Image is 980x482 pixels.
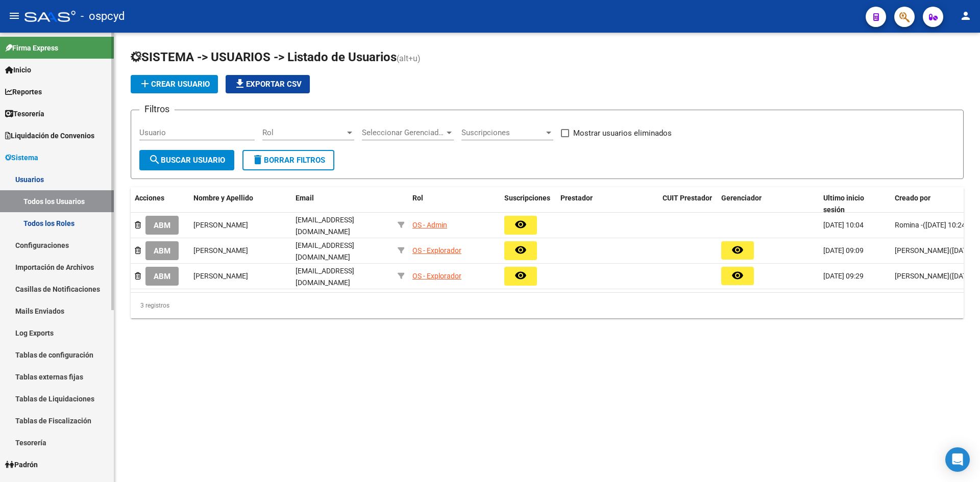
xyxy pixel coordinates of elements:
span: ABM [154,221,170,230]
span: Acciones [135,194,164,202]
mat-icon: menu [8,10,20,22]
span: Rol [412,194,423,202]
span: Sistema [5,152,38,163]
mat-icon: remove_red_eye [731,244,744,256]
span: [EMAIL_ADDRESS][DOMAIN_NAME] [296,241,354,261]
span: SISTEMA -> USUARIOS -> Listado de Usuarios [131,50,397,64]
div: OS - Explorador [412,245,461,257]
mat-icon: add [139,78,151,90]
datatable-header-cell: Email [291,187,394,221]
span: ([DATE] 10:24) [923,221,968,229]
span: ABM [154,272,170,281]
button: Exportar CSV [226,75,310,93]
span: Crear Usuario [139,80,210,89]
datatable-header-cell: Nombre y Apellido [189,187,291,221]
span: Seleccionar Gerenciador [362,128,445,137]
div: Open Intercom Messenger [945,447,970,472]
span: Email [296,194,314,202]
span: Liquidación de Convenios [5,130,94,141]
datatable-header-cell: CUIT Prestador [658,187,717,221]
span: Mostrar usuarios eliminados [573,127,672,139]
span: - ospcyd [81,5,125,28]
mat-icon: remove_red_eye [514,244,527,256]
span: (alt+u) [397,54,421,63]
mat-icon: remove_red_eye [514,269,527,282]
button: ABM [145,241,179,260]
span: [PERSON_NAME] [895,272,949,280]
span: [PERSON_NAME] [193,221,248,229]
datatable-header-cell: Acciones [131,187,189,221]
button: ABM [145,216,179,235]
datatable-header-cell: Gerenciador [717,187,819,221]
mat-icon: file_download [234,78,246,90]
span: [PERSON_NAME] [193,272,248,280]
span: Suscripciones [461,128,544,137]
span: Exportar CSV [234,80,302,89]
span: Buscar Usuario [149,156,225,165]
span: Tesorería [5,108,44,119]
span: [PERSON_NAME] [193,246,248,255]
mat-icon: search [149,154,161,166]
span: [DATE] 10:04 [823,221,864,229]
datatable-header-cell: Ultimo inicio sesión [819,187,891,221]
span: Firma Express [5,42,58,54]
datatable-header-cell: Prestador [556,187,658,221]
datatable-header-cell: Rol [408,187,500,221]
span: CUIT Prestador [663,194,712,202]
datatable-header-cell: Suscripciones [500,187,556,221]
div: OS - Explorador [412,270,461,282]
span: Nombre y Apellido [193,194,253,202]
span: ABM [154,246,170,256]
mat-icon: remove_red_eye [514,218,527,231]
span: Rol [262,128,345,137]
span: Creado por [895,194,930,202]
mat-icon: remove_red_eye [731,269,744,282]
button: Borrar Filtros [242,150,334,170]
button: Crear Usuario [131,75,218,93]
span: [PERSON_NAME] [895,246,949,255]
span: [DATE] 09:09 [823,246,864,255]
span: Inicio [5,64,31,75]
button: ABM [145,267,179,286]
div: 3 registros [131,293,964,318]
span: Reportes [5,86,42,97]
span: [EMAIL_ADDRESS][DOMAIN_NAME] [296,216,354,236]
span: Gerenciador [721,194,762,202]
div: OS - Admin [412,219,447,231]
button: Buscar Usuario [139,150,234,170]
span: [EMAIL_ADDRESS][DOMAIN_NAME] [296,267,354,287]
span: [DATE] 09:29 [823,272,864,280]
span: Borrar Filtros [252,156,325,165]
span: Ultimo inicio sesión [823,194,864,214]
span: Romina - [895,221,923,229]
span: Prestador [560,194,593,202]
span: Suscripciones [504,194,550,202]
h3: Filtros [139,102,175,116]
mat-icon: delete [252,154,264,166]
mat-icon: person [960,10,972,22]
span: Padrón [5,459,38,470]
